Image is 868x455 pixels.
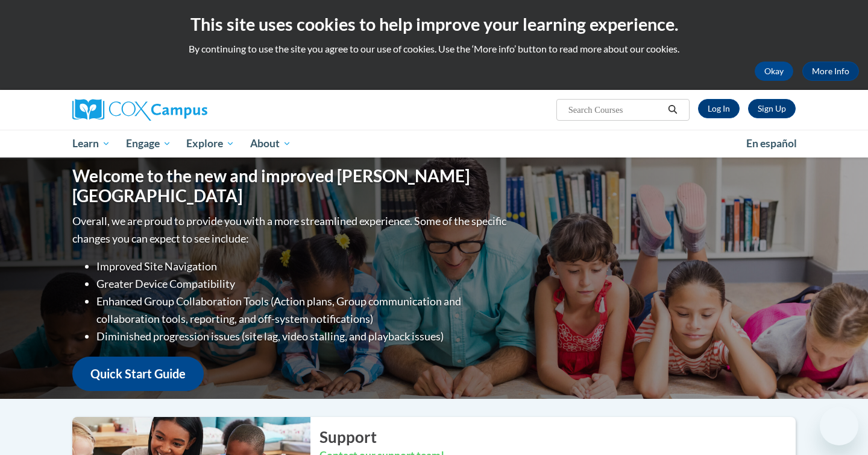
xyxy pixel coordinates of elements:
a: Register [748,99,796,118]
span: About [250,136,291,151]
p: By continuing to use the site you agree to our use of cookies. Use the ‘More info’ button to read... [9,42,859,56]
a: About [242,130,299,157]
span: Learn [72,136,110,151]
a: Log In [698,99,740,118]
span: Explore [186,136,234,151]
img: Cox Campus [72,99,207,121]
div: Main menu [54,130,814,157]
li: Diminished progression issues (site lag, video stalling, and playback issues) [96,328,509,345]
button: Search [664,103,682,117]
a: More Info [802,62,859,81]
li: Improved Site Navigation [96,258,509,275]
a: Engage [118,130,179,157]
h2: Support [319,426,796,448]
span: En español [746,137,797,150]
a: Learn [64,130,118,157]
h1: Welcome to the new and improved [PERSON_NAME][GEOGRAPHIC_DATA] [72,166,509,206]
iframe: Button to launch messaging window [820,407,858,445]
a: Explore [178,130,242,157]
a: Quick Start Guide [72,357,204,391]
span: Engage [126,136,171,151]
input: Search Courses [567,103,664,117]
li: Enhanced Group Collaboration Tools (Action plans, Group communication and collaboration tools, re... [96,293,509,328]
p: Overall, we are proud to provide you with a more streamlined experience. Some of the specific cha... [72,212,509,247]
a: Cox Campus [72,99,301,121]
h2: This site uses cookies to help improve your learning experience. [9,12,859,36]
button: Okay [755,62,793,81]
a: En español [738,131,805,156]
li: Greater Device Compatibility [96,275,509,293]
